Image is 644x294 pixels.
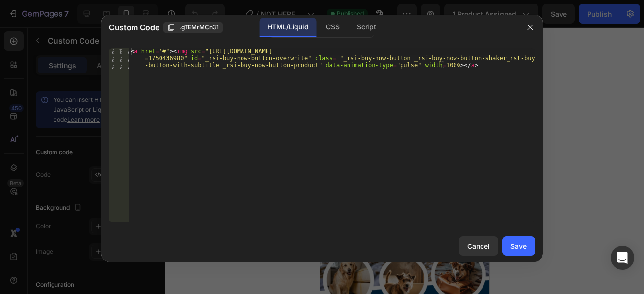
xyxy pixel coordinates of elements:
div: HTML/Liquid [260,18,316,37]
span: Mobile ( 345 px) [42,5,84,15]
button: .gTEMrMCn31 [163,22,223,33]
div: 1 [109,48,129,69]
div: Cancel [467,241,490,251]
div: Custom Code [12,85,54,94]
span: Custom Code [109,22,159,33]
div: CSS [318,18,347,37]
div: Save [510,241,527,251]
button: Save [502,236,535,256]
div: Script [349,18,383,37]
div: Open Intercom Messenger [611,246,634,269]
button: Cancel [459,236,498,256]
span: .gTEMrMCn31 [179,23,219,32]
